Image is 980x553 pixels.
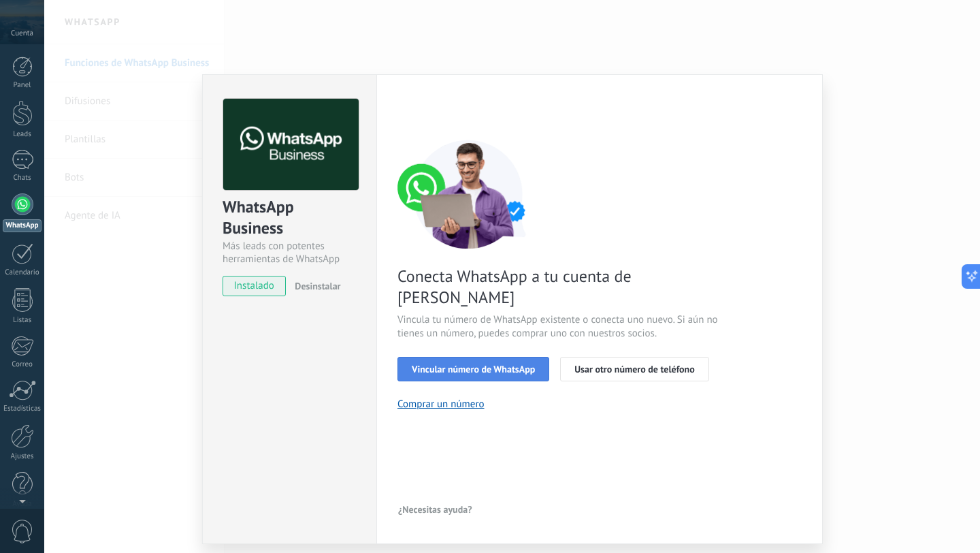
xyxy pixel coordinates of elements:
[3,174,42,183] div: Chats
[412,364,535,374] span: Vincular número de WhatsApp
[560,357,708,381] button: Usar otro número de teléfono
[3,81,42,90] div: Panel
[3,219,42,232] div: WhatsApp
[397,313,721,341] span: Vincula tu número de WhatsApp existente o conecta uno nuevo. Si aún no tienes un número, puedes c...
[3,316,42,325] div: Listas
[397,398,485,411] button: Comprar un número
[289,276,340,296] button: Desinstalar
[3,268,42,277] div: Calendario
[398,505,472,514] span: ¿Necesitas ayuda?
[223,99,359,191] img: logo_main.png
[223,276,285,296] span: instalado
[397,357,549,381] button: Vincular número de WhatsApp
[574,364,694,374] span: Usar otro número de teléfono
[397,499,473,520] button: ¿Necesitas ayuda?
[223,196,357,240] div: WhatsApp Business
[3,130,42,139] div: Leads
[397,266,721,308] span: Conecta WhatsApp a tu cuenta de [PERSON_NAME]
[223,240,357,266] div: Más leads con potentes herramientas de WhatsApp
[11,29,33,38] span: Cuenta
[397,140,540,249] img: connect number
[3,452,42,461] div: Ajustes
[3,360,42,369] div: Correo
[295,280,340,292] span: Desinstalar
[3,405,42,413] div: Estadísticas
